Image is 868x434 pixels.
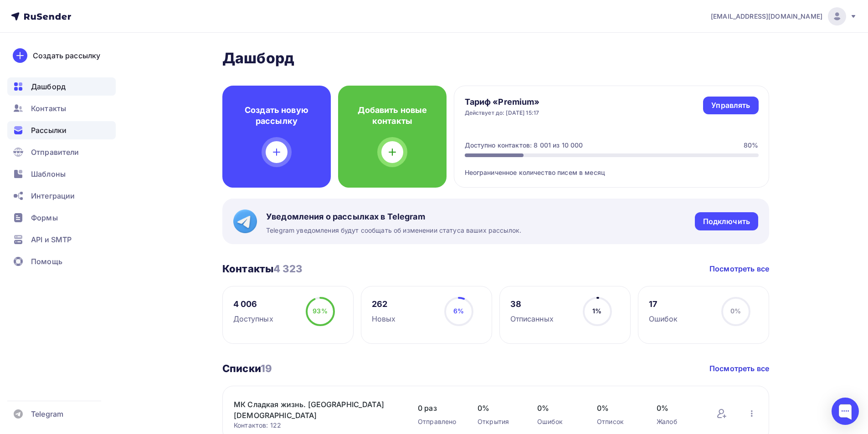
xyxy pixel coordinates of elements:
[353,105,432,127] h4: Добавить новые контакты
[33,50,100,61] div: Создать рассылку
[372,313,396,324] div: Новых
[31,408,63,419] span: Telegram
[7,99,116,117] a: Контакты
[31,212,58,223] span: Формы
[233,313,273,324] div: Доступных
[597,403,638,414] span: 0%
[237,105,316,127] h4: Создать новую рассылку
[31,234,72,245] span: API и SMTP
[261,363,272,374] span: 19
[222,49,769,67] h2: Дашборд
[233,299,273,310] div: 4 006
[510,299,554,310] div: 38
[711,7,857,26] a: [EMAIL_ADDRESS][DOMAIN_NAME]
[649,299,678,310] div: 17
[465,141,583,150] div: Доступно контактов: 8 001 из 10 000
[709,363,769,374] a: Посмотреть все
[418,403,459,414] span: 0 раз
[222,362,272,375] h3: Списки
[31,190,75,201] span: Интеграции
[597,417,638,426] div: Отписок
[31,103,66,114] span: Контакты
[31,81,66,92] span: Дашборд
[418,417,459,426] div: Отправлено
[313,307,327,315] span: 93%
[744,141,758,150] div: 80%
[703,216,750,227] div: Подключить
[222,262,302,275] h3: Контакты
[273,263,302,275] span: 4 323
[31,147,79,158] span: Отправители
[730,307,741,315] span: 0%
[709,263,769,274] a: Посмотреть все
[592,307,601,315] span: 1%
[649,313,678,324] div: Ошибок
[537,417,579,426] div: Ошибок
[657,417,698,426] div: Жалоб
[465,157,759,177] div: Неограниченное количество писем в месяц
[31,125,67,136] span: Рассылки
[478,403,519,414] span: 0%
[31,256,62,267] span: Помощь
[478,417,519,426] div: Открытия
[537,403,579,414] span: 0%
[266,226,521,235] span: Telegram уведомления будут сообщать об изменении статуса ваших рассылок.
[711,12,822,21] span: [EMAIL_ADDRESS][DOMAIN_NAME]
[453,307,464,315] span: 6%
[234,399,389,421] a: МК Сладкая жизнь. [GEOGRAPHIC_DATA] [DEMOGRAPHIC_DATA]
[234,421,400,430] div: Контактов: 122
[7,77,116,96] a: Дашборд
[465,97,540,107] h4: Тариф «Premium»
[510,313,554,324] div: Отписанных
[7,121,116,139] a: Рассылки
[7,143,116,161] a: Отправители
[266,211,521,222] span: Уведомления о рассылках в Telegram
[711,100,750,111] div: Управлять
[7,209,116,227] a: Формы
[372,299,396,310] div: 262
[657,403,698,414] span: 0%
[7,165,116,183] a: Шаблоны
[31,168,66,179] span: Шаблоны
[465,109,540,117] div: Действует до: [DATE] 15:17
